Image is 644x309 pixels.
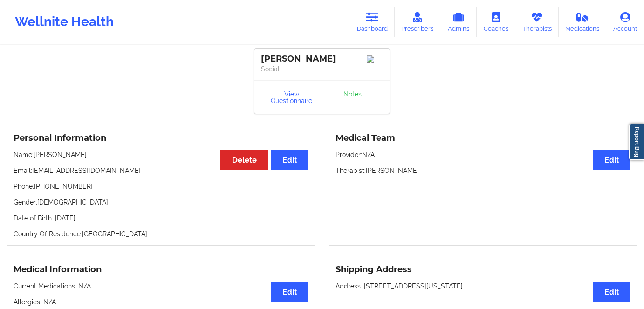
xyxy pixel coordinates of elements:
p: Name: [PERSON_NAME] [14,150,308,159]
button: View Questionnaire [261,86,322,109]
a: Prescribers [395,7,441,37]
a: Therapists [515,7,559,37]
a: Notes [322,86,384,109]
p: Date of Birth: [DATE] [14,213,308,223]
a: Coaches [477,7,515,37]
h3: Medical Information [14,264,308,275]
p: Gender: [DEMOGRAPHIC_DATA] [14,198,308,207]
img: Image%2Fplaceholer-image.png [367,55,383,63]
button: Delete [220,150,268,170]
div: [PERSON_NAME] [261,54,383,64]
p: Phone: [PHONE_NUMBER] [14,182,308,191]
p: Address: [STREET_ADDRESS][US_STATE] [336,282,630,291]
p: Allergies: N/A [14,297,308,307]
button: Edit [271,150,308,170]
a: Dashboard [350,7,395,37]
h3: Personal Information [14,133,308,144]
a: Report Bug [629,124,644,160]
a: Account [606,7,644,37]
a: Medications [559,7,607,37]
a: Admins [440,7,477,37]
p: Provider: N/A [336,150,630,159]
p: Therapist: [PERSON_NAME] [336,166,630,175]
button: Edit [593,282,630,302]
button: Edit [593,150,630,170]
p: Email: [EMAIL_ADDRESS][DOMAIN_NAME] [14,166,308,175]
p: Country Of Residence: [GEOGRAPHIC_DATA] [14,229,308,239]
p: Current Medications: N/A [14,282,308,291]
button: Edit [271,282,308,302]
h3: Shipping Address [336,264,630,275]
h3: Medical Team [336,133,630,144]
p: Social [261,64,383,74]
